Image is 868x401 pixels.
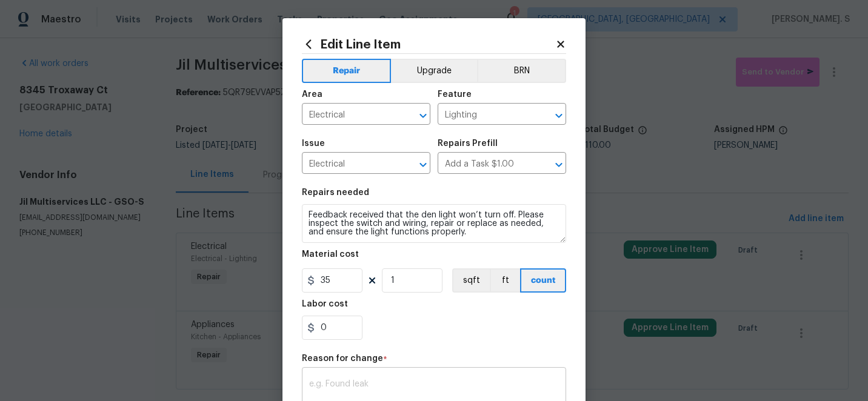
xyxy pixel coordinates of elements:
[438,90,472,99] h5: Feature
[302,90,322,99] h5: Area
[302,38,555,51] h2: Edit Line Item
[302,59,391,83] button: Repair
[302,250,359,259] h5: Material cost
[302,354,383,363] h5: Reason for change
[550,107,567,124] button: Open
[302,188,369,197] h5: Repairs needed
[415,156,432,173] button: Open
[490,268,520,293] button: ft
[415,107,432,124] button: Open
[438,139,498,148] h5: Repairs Prefill
[302,139,325,148] h5: Issue
[302,300,348,308] h5: Labor cost
[520,268,566,293] button: count
[391,59,478,83] button: Upgrade
[477,59,566,83] button: BRN
[452,268,490,293] button: sqft
[302,204,566,243] textarea: Feedback received that the den light won’t turn off. Please inspect the switch and wiring, repair...
[550,156,567,173] button: Open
